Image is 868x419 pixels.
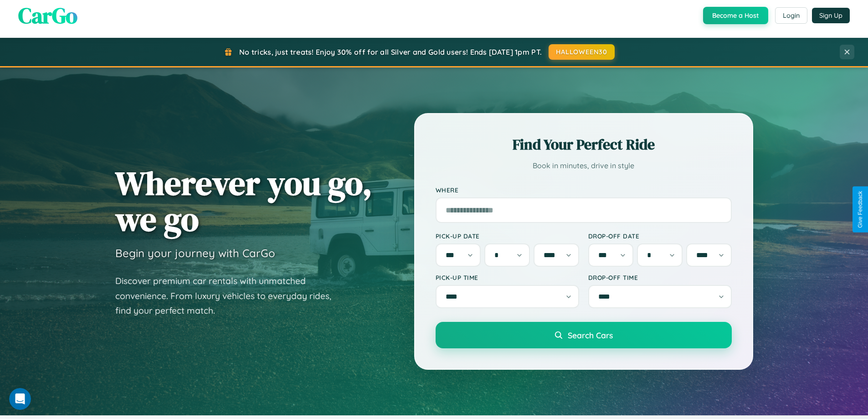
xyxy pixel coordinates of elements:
label: Where [436,186,732,194]
label: Pick-up Time [436,274,579,281]
h1: Wherever you go, we go [115,165,372,237]
p: Discover premium car rentals with unmatched convenience. From luxury vehicles to everyday rides, ... [115,274,343,318]
label: Drop-off Date [588,232,732,240]
h3: Begin your journey with CarGo [115,246,275,260]
h2: Find Your Perfect Ride [436,134,732,155]
span: Search Cars [568,330,613,340]
iframe: Intercom live chat [9,388,31,410]
span: CarGo [18,0,77,31]
p: Book in minutes, drive in style [436,159,732,172]
button: Sign Up [812,8,850,23]
div: Give Feedback [857,191,863,228]
span: No tricks, just treats! Enjoy 30% off for all Silver and Gold users! Ends [DATE] 1pm PT. [239,47,542,57]
label: Pick-up Date [436,232,579,240]
button: Become a Host [703,7,768,24]
label: Drop-off Time [588,274,732,281]
button: Search Cars [436,322,732,348]
button: HALLOWEEN30 [549,44,615,60]
button: Login [775,7,807,24]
